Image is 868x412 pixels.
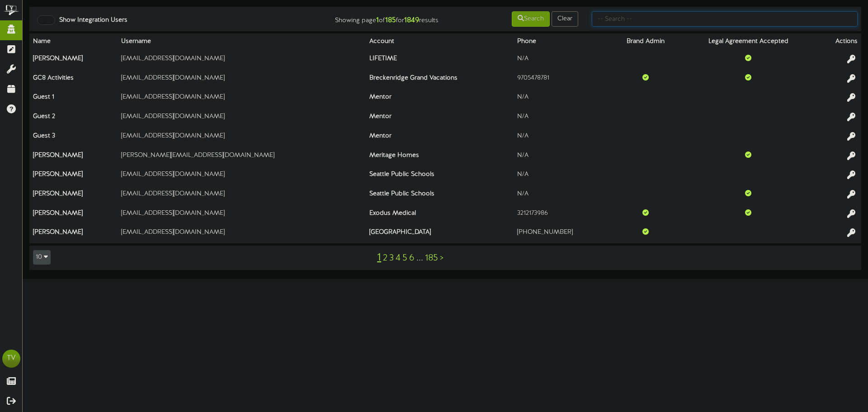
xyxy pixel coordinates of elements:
button: 10 [33,250,51,265]
label: Show Integration Users [52,16,127,25]
th: Username [118,33,366,50]
td: [EMAIL_ADDRESS][DOMAIN_NAME] [118,89,366,109]
th: LIFETIME [366,50,514,70]
td: [PERSON_NAME][EMAIL_ADDRESS][DOMAIN_NAME] [118,147,366,166]
td: [EMAIL_ADDRESS][DOMAIN_NAME] [118,50,366,70]
a: ... [416,253,423,263]
td: N/A [514,185,611,205]
a: 3 [389,253,394,263]
td: N/A [514,89,611,109]
th: Guest 3 [29,128,118,147]
th: Brand Admin [611,33,681,50]
div: TV [2,350,20,368]
div: Showing page of for results [306,10,445,26]
td: [EMAIL_ADDRESS][DOMAIN_NAME] [118,109,366,128]
td: [EMAIL_ADDRESS][DOMAIN_NAME] [118,224,366,243]
th: Account [366,33,514,50]
th: Phone [514,33,611,50]
a: 4 [396,253,401,263]
th: Seattle Public Schools [366,166,514,186]
th: Meritage Homes [366,147,514,166]
th: [PERSON_NAME] [29,166,118,186]
td: [EMAIL_ADDRESS][DOMAIN_NAME] [118,205,366,224]
strong: 1849 [404,16,419,24]
th: [GEOGRAPHIC_DATA] [366,224,514,243]
a: 2 [383,253,387,263]
a: 185 [425,253,438,263]
th: Name [29,33,118,50]
td: 9705478781 [514,70,611,89]
strong: 185 [385,16,396,24]
th: Mentor [366,89,514,109]
td: N/A [514,166,611,186]
td: [EMAIL_ADDRESS][DOMAIN_NAME] [118,128,366,147]
th: Guest 2 [29,109,118,128]
strong: 1 [376,16,379,24]
button: Search [512,11,550,27]
th: Mentor [366,128,514,147]
th: [PERSON_NAME] [29,50,118,70]
th: [PERSON_NAME] [29,185,118,205]
a: 5 [402,253,407,263]
td: N/A [514,109,611,128]
th: [PERSON_NAME] [29,224,118,243]
th: [PERSON_NAME] [29,205,118,224]
th: Mentor [366,109,514,128]
th: Guest 1 [29,89,118,109]
th: Seattle Public Schools [366,185,514,205]
td: 3212173986 [514,205,611,224]
td: N/A [514,128,611,147]
a: 1 [377,252,381,264]
a: > [440,253,443,263]
th: [PERSON_NAME] [29,147,118,166]
th: Actions [816,33,861,50]
td: [EMAIL_ADDRESS][DOMAIN_NAME] [118,185,366,205]
input: -- Search -- [592,11,858,27]
th: Breckenridge Grand Vacations [366,70,514,89]
td: [EMAIL_ADDRESS][DOMAIN_NAME] [118,70,366,89]
td: [PHONE_NUMBER] [514,224,611,243]
td: N/A [514,50,611,70]
th: Legal Agreement Accepted [681,33,816,50]
th: Exodus Medical [366,205,514,224]
th: GC8 Activities [29,70,118,89]
td: N/A [514,147,611,166]
a: 6 [409,253,415,263]
button: Clear [552,11,578,27]
td: [EMAIL_ADDRESS][DOMAIN_NAME] [118,166,366,186]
